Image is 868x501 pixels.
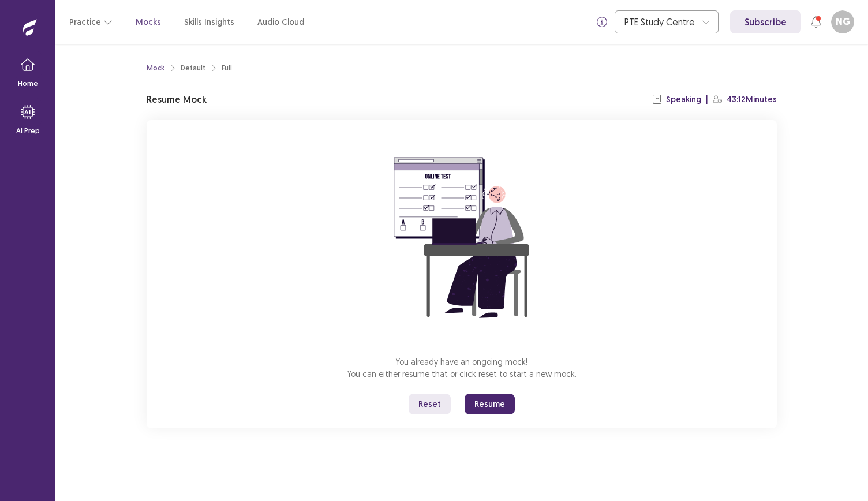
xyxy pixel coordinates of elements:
[666,94,701,106] p: Speaking
[136,16,161,28] a: Mocks
[147,63,164,73] a: Mock
[184,16,234,28] a: Skills Insights
[347,356,577,380] p: You already have an ongoing mock! You can either resume that or click reset to start a new mock.
[18,78,38,89] p: Home
[147,63,232,73] nav: breadcrumb
[465,394,515,414] button: Resume
[730,10,801,33] a: Subscribe
[592,12,612,32] button: info
[222,63,232,73] div: Full
[181,63,205,73] div: Default
[831,10,854,33] button: NG
[69,12,113,32] button: Practice
[624,11,696,33] div: PTE Study Centre
[358,134,566,342] img: attend-mock
[706,94,708,106] p: |
[409,394,451,414] button: Reset
[147,92,207,106] p: Resume Mock
[257,16,304,28] a: Audio Cloud
[16,126,40,136] p: AI Prep
[727,94,777,106] p: 43:12 Minutes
